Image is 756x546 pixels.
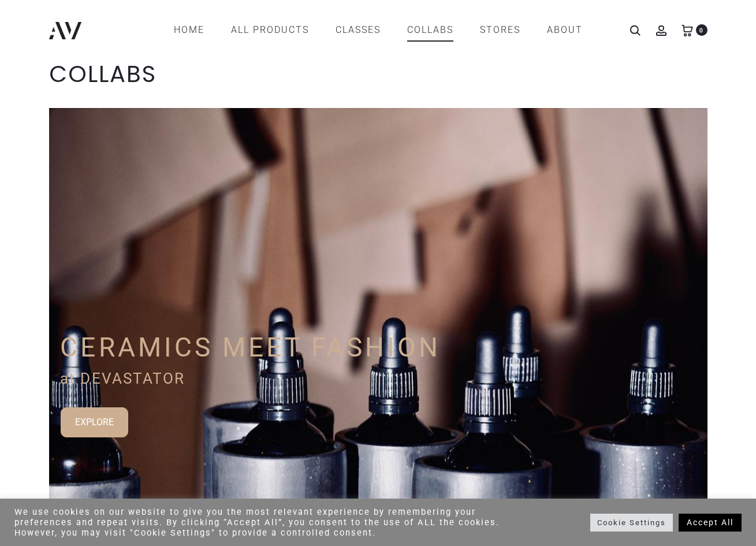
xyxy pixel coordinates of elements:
[75,415,114,429] div: EXPLORE
[61,328,696,367] p: CERAMICS MEET FASHION
[480,20,520,40] a: STORES
[407,20,453,40] a: COLLABS
[61,367,696,390] p: at DEVASTATOR
[696,24,707,36] span: 0
[49,60,707,88] h1: COLLABS
[174,20,204,40] a: Home
[681,24,693,35] a: 0
[679,514,742,532] a: Accept All
[336,20,381,40] a: CLASSES
[231,20,309,40] a: All products
[61,407,128,437] a: EXPLORE
[590,514,673,532] a: Cookie Settings
[14,507,523,538] div: We use cookies on our website to give you the most relevant experience by remembering your prefer...
[547,20,583,40] a: ABOUT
